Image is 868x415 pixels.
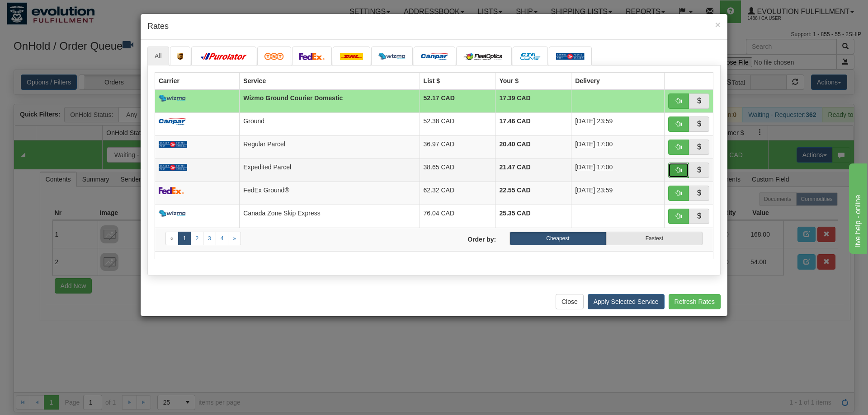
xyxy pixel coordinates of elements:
button: Close [715,20,721,29]
span: [DATE] 17:00 [575,163,613,171]
th: Service [240,72,420,89]
span: » [233,235,236,242]
img: Canada_post.png [159,141,187,148]
a: Previous [165,232,179,245]
span: [DATE] 23:59 [575,117,613,125]
div: live help - online [7,5,84,16]
td: 62.32 CAD [420,182,495,205]
span: [DATE] 17:00 [575,140,613,148]
td: 22.55 CAD [495,182,571,205]
td: 76.04 CAD [420,205,495,228]
td: Regular Parcel [240,135,420,159]
td: 17.39 CAD [495,89,571,113]
td: Ground [240,112,420,135]
img: ups.png [177,53,184,60]
td: 17.46 CAD [495,112,571,135]
img: Canada_post.png [159,164,187,171]
img: campar.png [159,118,186,125]
td: Expedited Parcel [240,159,420,182]
td: 20.40 CAD [495,135,571,159]
td: 5 Days [571,159,665,182]
label: Cheapest [509,232,606,245]
img: wizmo.png [378,53,406,60]
img: tnt.png [264,53,284,60]
a: 1 [178,232,191,245]
span: « [170,235,174,242]
a: 4 [216,232,229,245]
td: 8 Days [571,135,665,159]
button: Refresh Rates [669,294,721,309]
a: 3 [203,232,216,245]
img: dhl.png [340,53,363,60]
td: Canada Zone Skip Express [240,205,420,228]
td: 52.38 CAD [420,112,495,135]
button: Close [556,294,584,309]
th: Your $ [495,72,571,89]
td: 36.97 CAD [420,135,495,159]
a: All [147,47,169,65]
span: [DATE] 23:59 [575,187,613,194]
td: 38.65 CAD [420,159,495,182]
img: wizmo.png [159,210,186,217]
label: Fastest [606,232,703,245]
td: FedEx Ground® [240,182,420,205]
button: Apply Selected Service [588,294,665,309]
img: campar.png [421,53,448,60]
td: Wizmo Ground Courier Domestic [240,89,420,113]
span: × [715,19,721,30]
img: purolator.png [198,53,249,60]
img: CarrierLogo_10182.png [463,53,505,60]
th: Delivery [571,72,665,89]
td: 52.17 CAD [420,89,495,113]
td: 5 Days [571,112,665,135]
th: List $ [420,72,495,89]
img: wizmo.png [159,95,186,102]
h4: Rates [147,21,721,33]
a: 2 [190,232,203,245]
img: FedEx.png [299,53,325,60]
th: Carrier [155,72,240,89]
img: Canada_post.png [556,53,585,60]
iframe: chat widget [847,161,867,253]
label: Order by: [434,232,503,244]
td: 25.35 CAD [495,205,571,228]
img: FedEx.png [159,187,184,194]
td: 21.47 CAD [495,159,571,182]
img: CarrierLogo_10191.png [520,53,541,60]
a: Next [228,232,241,245]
